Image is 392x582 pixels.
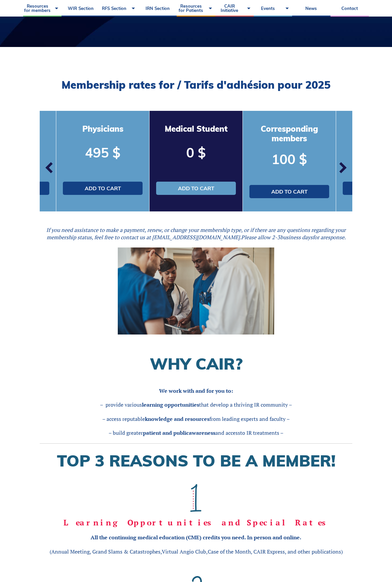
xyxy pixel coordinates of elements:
[241,234,346,241] span: -3 for a
[50,548,162,555] span: (Annual Meeting, Grand Slams & Catastrophes,
[280,234,313,241] i: business days
[189,429,240,436] span: and access
[199,401,292,408] span: that develop a thriving IR community –
[102,415,145,423] span: – access reputable
[240,429,283,436] span: to IR treatments –
[100,401,142,408] span: – provide various
[156,124,236,134] h3: Medical Student
[209,415,290,423] span: from leading experts and faculty –
[208,548,343,555] span: Case of the Month, CAIR Express, and other publications)
[64,517,328,528] strong: Learning Opportunities and Special Rates
[189,429,215,436] strong: awareness
[109,429,189,436] span: – build greater
[57,451,335,470] span: Top 3 Reasons to Be a Member!
[156,143,236,162] p: 0 $
[63,182,143,195] a: Add to cart
[143,429,189,436] strong: patient and public
[241,234,275,241] i: Please allow 2
[46,226,346,241] em: If you need assistance to make a payment, renew, or change your membership type, or if there are ...
[145,415,209,423] span: knowledge and resources
[63,124,143,134] h3: Physicians
[249,124,329,143] h3: Corresponding members
[142,401,199,408] span: learning opportunities
[150,354,242,374] span: Why CAIR?
[156,182,236,195] a: Add to cart
[249,185,329,198] a: Add to cart
[63,143,143,162] p: 495 $
[162,548,208,555] span: Virtual Angio Club,
[40,78,352,91] h2: Membership rates for / Tarifs d'adhésion pour 2025
[159,387,233,394] span: We work with and for you to:
[91,534,301,541] span: All the continuing medical education (CME) credits you need. In person and online.
[323,234,346,241] i: response.
[249,150,329,168] p: 100 $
